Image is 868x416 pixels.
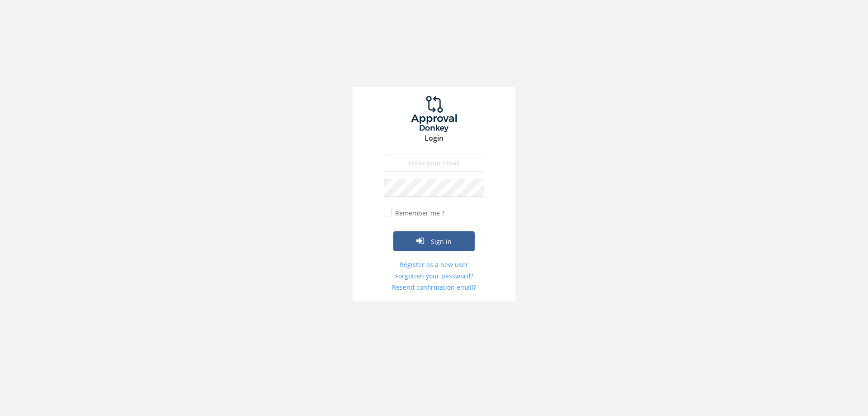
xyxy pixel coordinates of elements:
a: Forgotten your password? [384,272,484,281]
a: Register as a new user [384,260,484,269]
img: logo.png [400,96,468,132]
input: Enter your Email [384,154,484,172]
button: Sign in [393,231,475,251]
h3: Login [353,134,515,143]
label: Remember me ? [393,209,444,218]
a: Resend confirmation email? [384,283,484,292]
